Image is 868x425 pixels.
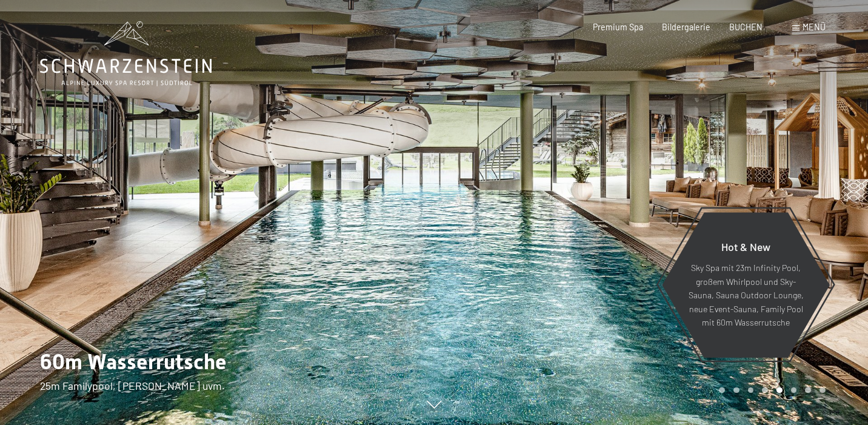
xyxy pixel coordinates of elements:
[748,387,754,393] div: Carousel Page 3
[803,22,826,32] span: Menü
[661,212,830,358] a: Hot & New Sky Spa mit 23m Infinity Pool, großem Whirlpool und Sky-Sauna, Sauna Outdoor Lounge, ne...
[662,22,710,32] a: Bildergalerie
[820,387,826,393] div: Carousel Page 8
[805,387,811,393] div: Carousel Page 7
[715,387,825,393] div: Carousel Pagination
[733,387,739,393] div: Carousel Page 2
[729,22,763,32] a: BUCHEN
[719,387,725,393] div: Carousel Page 1
[762,387,768,393] div: Carousel Page 4
[791,387,797,393] div: Carousel Page 6
[721,240,770,253] span: Hot & New
[688,261,804,330] p: Sky Spa mit 23m Infinity Pool, großem Whirlpool und Sky-Sauna, Sauna Outdoor Lounge, neue Event-S...
[776,387,783,393] div: Carousel Page 5 (Current Slide)
[593,22,643,32] a: Premium Spa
